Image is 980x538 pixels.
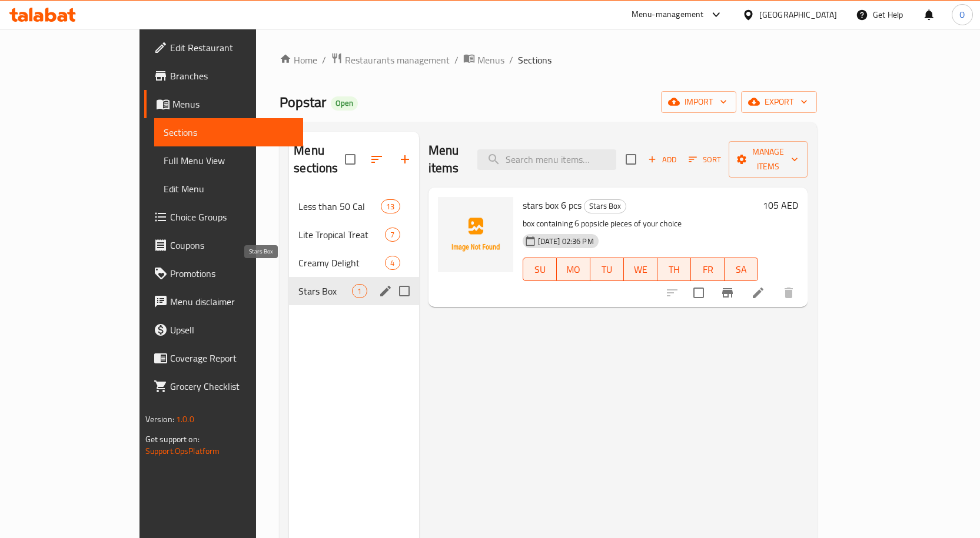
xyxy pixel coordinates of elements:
[775,279,803,307] button: delete
[170,379,294,393] span: Grocery Checklist
[657,258,691,281] button: TH
[377,282,394,300] button: edit
[386,258,399,269] span: 4
[289,192,418,220] div: Less than 50 Cal13
[144,34,303,62] a: Edit Restaurant
[353,286,366,297] span: 1
[619,147,643,172] span: Select section
[713,279,742,307] button: Branch-specific-item
[331,52,450,68] a: Restaurants management
[477,149,616,170] input: search
[584,199,626,213] div: Stars Box
[562,261,586,278] span: MO
[144,90,303,118] a: Menus
[298,256,385,270] span: Creamy Delight
[584,199,626,213] span: Stars Box
[632,8,704,22] div: Menu-management
[170,69,294,83] span: Branches
[170,238,294,252] span: Coupons
[144,259,303,288] a: Promotions
[294,142,344,177] h2: Menu sections
[741,91,817,113] button: export
[533,236,599,247] span: [DATE] 02:36 PM
[428,142,464,177] h2: Menu items
[144,231,303,259] a: Coupons
[144,288,303,316] a: Menu disclaimer
[662,261,686,278] span: TH
[145,412,174,427] span: Version:
[523,258,557,281] button: SU
[477,53,504,67] span: Menus
[381,201,399,212] span: 13
[289,249,418,277] div: Creamy Delight4
[595,261,619,278] span: TU
[289,277,418,305] div: Stars Box1edit
[331,98,358,108] span: Open
[681,151,729,169] span: Sort items
[518,53,552,67] span: Sections
[391,145,419,173] button: Add section
[590,258,624,281] button: TU
[643,151,681,169] button: Add
[686,151,724,169] button: Sort
[170,323,294,337] span: Upsell
[176,412,194,427] span: 1.0.0
[624,258,657,281] button: WE
[523,196,582,214] span: stars box 6 pcs
[661,91,736,113] button: import
[298,228,385,242] span: Lite Tropical Treat
[144,372,303,400] a: Grocery Checklist
[170,295,294,309] span: Menu disclaimer
[144,203,303,231] a: Choice Groups
[759,8,837,21] div: [GEOGRAPHIC_DATA]
[145,443,220,459] a: Support.OpsPlatform
[381,199,400,213] div: items
[670,95,727,109] span: import
[144,316,303,344] a: Upsell
[289,188,418,310] nav: Menu sections
[385,256,400,270] div: items
[643,151,681,169] span: Add item
[751,286,765,300] a: Edit menu item
[729,261,753,278] span: SA
[729,141,808,178] button: Manage items
[322,53,326,67] li: /
[629,261,653,278] span: WE
[523,216,759,231] p: box containing 6 popsicle pieces of your choice
[352,284,367,298] div: items
[345,53,450,67] span: Restaurants management
[763,197,798,213] h6: 105 AED
[463,52,504,68] a: Menus
[144,62,303,90] a: Branches
[298,199,381,213] span: Less than 50 Cal
[170,266,294,280] span: Promotions
[691,258,725,281] button: FR
[154,118,303,146] a: Sections
[331,96,358,111] div: Open
[689,153,721,166] span: Sort
[280,52,817,68] nav: breadcrumb
[686,280,711,305] span: Select to update
[145,432,200,447] span: Get support on:
[509,53,513,67] li: /
[170,351,294,365] span: Coverage Report
[363,145,391,173] span: Sort sections
[172,97,294,111] span: Menus
[164,182,294,196] span: Edit Menu
[154,146,303,175] a: Full Menu View
[646,153,678,166] span: Add
[696,261,720,278] span: FR
[144,344,303,372] a: Coverage Report
[959,8,965,21] span: O
[170,41,294,55] span: Edit Restaurant
[170,210,294,224] span: Choice Groups
[280,89,326,115] span: Popstar
[725,258,758,281] button: SA
[164,153,294,168] span: Full Menu View
[298,284,352,298] span: Stars Box
[386,229,399,240] span: 7
[438,197,513,272] img: stars box 6 pcs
